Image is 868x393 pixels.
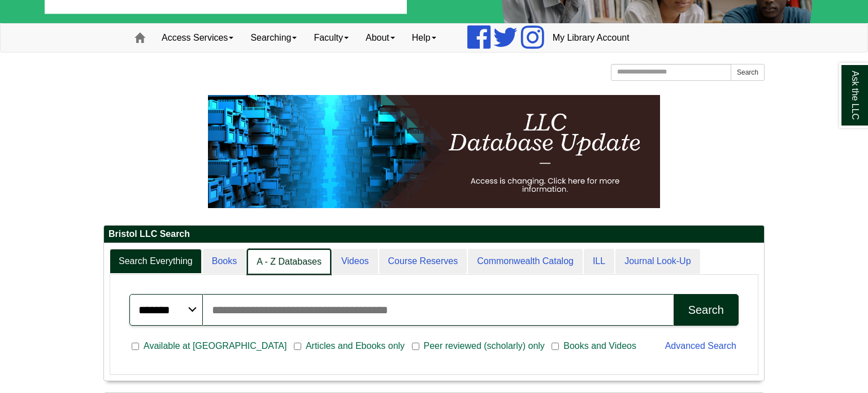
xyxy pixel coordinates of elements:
[544,24,638,52] a: My Library Account
[584,249,614,274] a: ILL
[731,64,765,81] button: Search
[294,342,301,352] input: Articles and Ebooks only
[104,226,764,243] h2: Bristol LLC Search
[403,24,445,52] a: Help
[419,339,549,353] span: Peer reviewed (scholarly) only
[110,249,202,274] a: Search Everything
[615,249,700,274] a: Journal Look-Up
[357,24,403,52] a: About
[688,304,724,317] div: Search
[301,339,409,353] span: Articles and Ebooks only
[139,339,291,353] span: Available at [GEOGRAPHIC_DATA]
[379,249,467,274] a: Course Reserves
[203,249,246,274] a: Books
[208,95,660,208] img: HTML tutorial
[153,24,242,52] a: Access Services
[242,24,305,52] a: Searching
[665,341,736,351] a: Advanced Search
[559,339,641,353] span: Books and Videos
[132,342,139,352] input: Available at [GEOGRAPHIC_DATA]
[468,249,583,274] a: Commonwealth Catalog
[412,342,419,352] input: Peer reviewed (scholarly) only
[247,249,331,275] a: A - Z Databases
[332,249,378,274] a: Videos
[552,342,559,352] input: Books and Videos
[305,24,357,52] a: Faculty
[674,294,739,326] button: Search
